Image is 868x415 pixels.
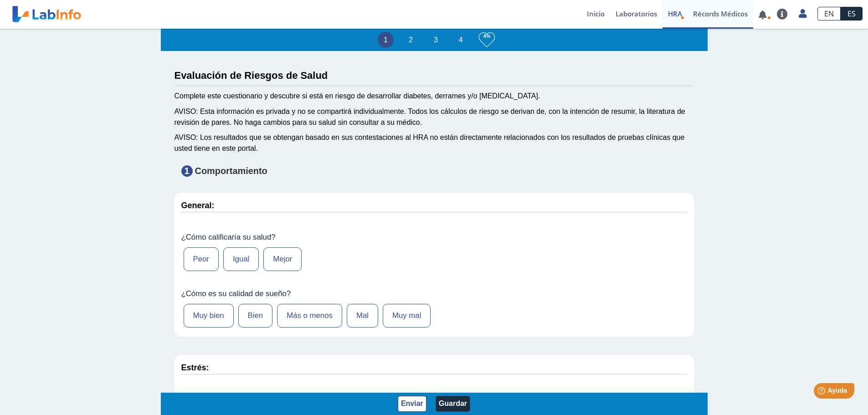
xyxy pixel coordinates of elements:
[181,363,209,372] strong: Estrés:
[378,32,394,48] li: 1
[184,304,234,328] label: Muy bien
[398,396,426,412] button: Enviar
[175,132,694,154] div: AVISO: Los resultados que se obtengan basado en sus contestaciones al HRA no están directamente r...
[453,32,469,48] li: 4
[479,31,495,42] h3: 4%
[175,106,694,128] div: AVISO: Esta información es privada y no se compartirá individualmente. Todos los cálculos de ries...
[181,201,215,210] strong: General:
[668,9,682,18] span: HRA
[175,91,694,102] div: Complete este cuestionario y descubre si está en riesgo de desarrollar diabetes, derrames y/o [ME...
[181,289,687,298] label: ¿Cómo es su calidad de sueño?
[817,7,841,20] a: EN
[841,7,863,20] a: ES
[238,304,273,328] label: Bien
[428,32,444,48] li: 3
[277,304,342,328] label: Más o menos
[787,379,858,405] iframe: Help widget launcher
[195,166,267,176] strong: Comportamiento
[347,304,378,328] label: Mal
[223,247,259,271] label: Igual
[436,396,470,412] button: Guardar
[263,247,302,271] label: Mejor
[175,70,694,81] h3: Evaluación de Riesgos de Salud
[383,304,431,328] label: Muy mal
[184,247,219,271] label: Peor
[403,32,419,48] li: 2
[181,165,193,177] span: 1
[181,233,687,242] label: ¿Cómo calificaría su salud?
